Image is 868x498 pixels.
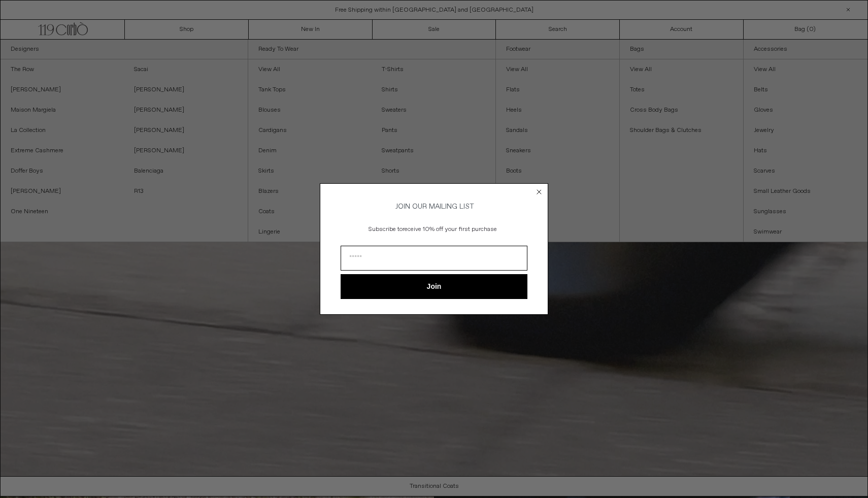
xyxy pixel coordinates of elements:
span: receive 10% off your first purchase [403,225,497,234]
span: Subscribe to [369,225,403,234]
span: JOIN OUR MAILING LIST [394,202,474,211]
input: Email [341,246,527,271]
button: Close dialog [534,187,544,197]
button: Join [341,274,527,299]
